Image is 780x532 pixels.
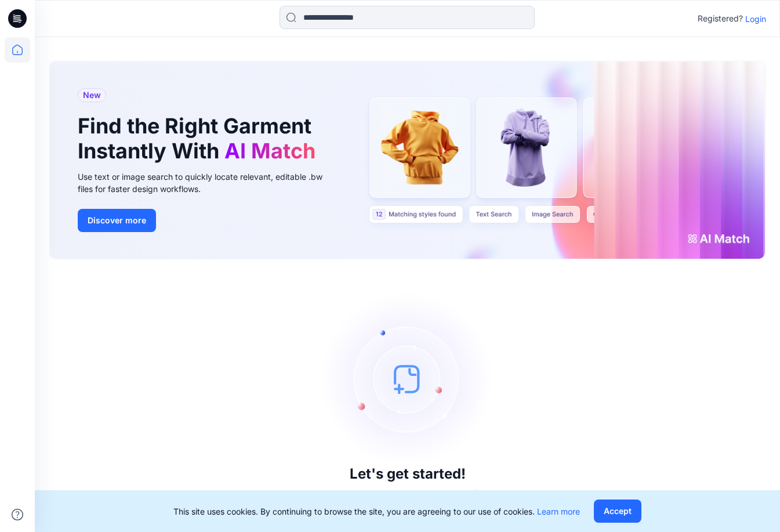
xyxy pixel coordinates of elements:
[78,209,156,232] button: Discover more
[745,13,766,25] p: Login
[83,88,101,102] span: New
[224,138,315,164] span: AI Match
[173,505,580,517] p: This site uses cookies. By continuing to browse the site, you are agreeing to our use of cookies.
[78,171,339,195] div: Use text or image search to quickly locate relevant, editable .bw files for faster design workflows.
[350,466,466,482] h3: Let's get started!
[698,12,743,26] p: Registered?
[313,487,502,501] p: Click New to add a style or create a folder.
[537,506,580,516] a: Learn more
[594,500,641,523] button: Accept
[321,292,495,466] img: empty-state-image.svg
[78,114,321,164] h1: Find the Right Garment Instantly With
